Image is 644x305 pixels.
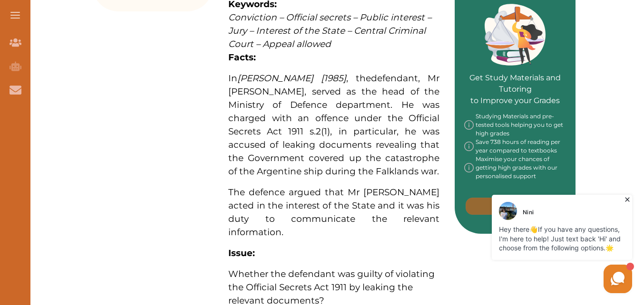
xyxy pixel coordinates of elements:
[464,46,566,106] p: Get Study Materials and Tutoring to Improve your Grades
[464,155,474,181] img: info-img
[346,73,371,84] span: , the
[485,4,546,66] img: Green card image
[464,138,566,155] div: Save 738 hours of reading per year compared to textbooks
[416,192,634,295] iframe: HelpCrunch
[237,73,346,84] span: [PERSON_NAME] [1985]
[228,52,256,63] strong: Facts:
[228,248,255,258] strong: Issue:
[228,187,439,238] span: The defence argued that Mr [PERSON_NAME] acted in the interest of the State and it was his duty t...
[464,112,474,138] img: info-img
[228,73,346,84] span: In
[228,12,431,49] span: Conviction – Official secrets – Public interest – Jury – Interest of the State – Central Criminal...
[464,155,566,181] div: Maximise your chances of getting high grades with our personalised support
[464,112,566,138] div: Studying Materials and pre-tested tools helping you to get high grades
[464,138,474,155] img: info-img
